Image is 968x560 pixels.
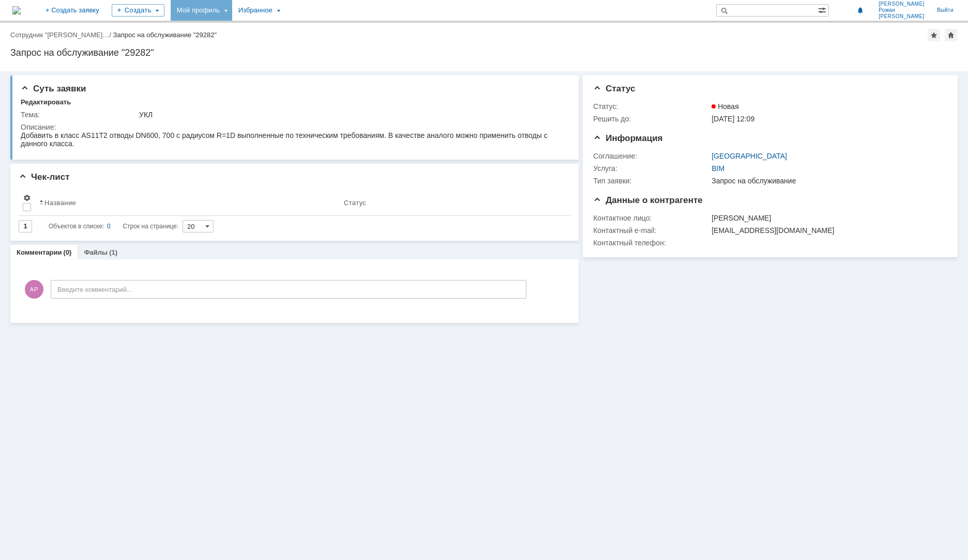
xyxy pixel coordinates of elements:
span: Объектов в списке: [49,223,104,230]
div: Добавить в избранное [928,29,940,41]
a: Сотрудник "[PERSON_NAME]… [10,31,109,39]
div: Запрос на обслуживание "29282" [10,48,958,58]
div: Контактный e-mail: [593,226,709,235]
span: Настройки [23,194,31,202]
span: АР [25,280,43,299]
div: Создать [112,4,164,17]
img: logo [12,6,21,14]
div: Тема: [21,111,137,119]
div: Тип заявки: [593,177,709,185]
span: [PERSON_NAME] [879,13,925,20]
span: Суть заявки [21,84,86,94]
span: Данные о контрагенте [593,195,703,205]
span: [PERSON_NAME] [879,1,925,7]
div: Статус [344,199,366,207]
div: Редактировать [21,98,71,106]
div: Статус: [593,102,709,111]
div: [EMAIL_ADDRESS][DOMAIN_NAME] [712,226,942,235]
div: (0) [64,248,72,256]
a: Перейти на домашнюю страницу [12,6,21,14]
div: [PERSON_NAME] [712,214,942,222]
a: Комментарии [17,248,62,256]
span: Новая [712,102,739,111]
div: Контактное лицо: [593,214,709,222]
span: Чек-лист [19,172,70,182]
th: Статус [340,190,562,216]
div: 0 [107,220,111,232]
span: [DATE] 12:09 [712,115,754,123]
th: Название [35,190,340,216]
div: Решить до: [593,115,709,123]
div: Описание: [21,123,565,131]
i: Строк на странице: [49,220,178,232]
div: Запрос на обслуживание "29282" [113,31,217,39]
div: УКЛ [139,111,563,119]
div: Название [44,199,76,207]
div: / [10,31,113,39]
a: [GEOGRAPHIC_DATA] [712,152,787,160]
a: BIM [712,164,724,173]
div: Сделать домашней страницей [945,29,957,41]
span: Расширенный поиск [818,5,828,14]
div: Соглашение: [593,152,709,160]
a: Файлы [84,248,108,256]
div: (1) [109,248,117,256]
div: Услуга: [593,164,709,173]
span: Информация [593,133,662,143]
span: Статус [593,84,635,94]
div: Контактный телефон: [593,239,709,247]
span: Роман [879,7,925,13]
div: Запрос на обслуживание [712,177,942,185]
